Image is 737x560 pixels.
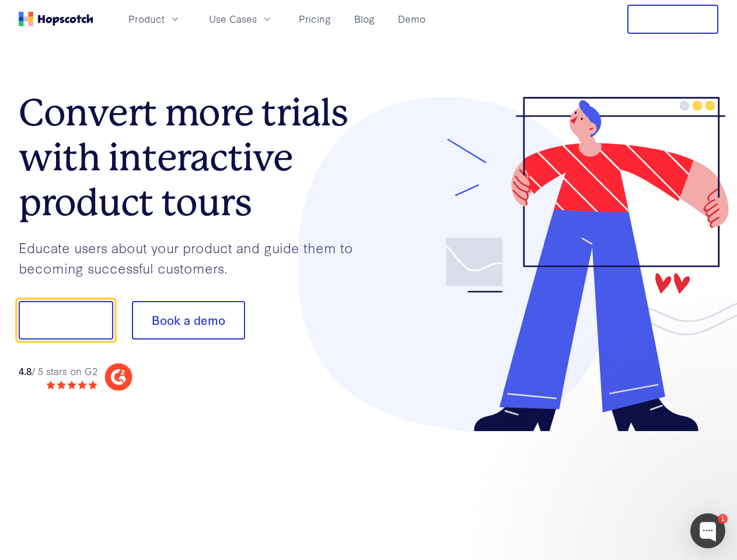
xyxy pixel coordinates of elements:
div: / 5 stars on G2 [19,364,97,379]
button: Show me! [19,301,113,339]
span: Product [128,12,165,26]
p: Educate users about your product and guide them to becoming successful customers. [19,237,369,278]
button: Use Cases [202,9,280,29]
button: Product [121,9,188,29]
strong: 4.8 [19,364,32,377]
button: Free Trial [627,5,718,34]
a: Pricing [294,9,336,29]
a: Demo [393,9,430,29]
span: Use Cases [209,12,257,26]
a: Blog [350,9,379,29]
h1: Convert more trials with interactive product tours [19,90,369,225]
button: Book a demo [132,301,245,339]
a: Home [19,12,93,26]
div: 1 [718,514,728,524]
